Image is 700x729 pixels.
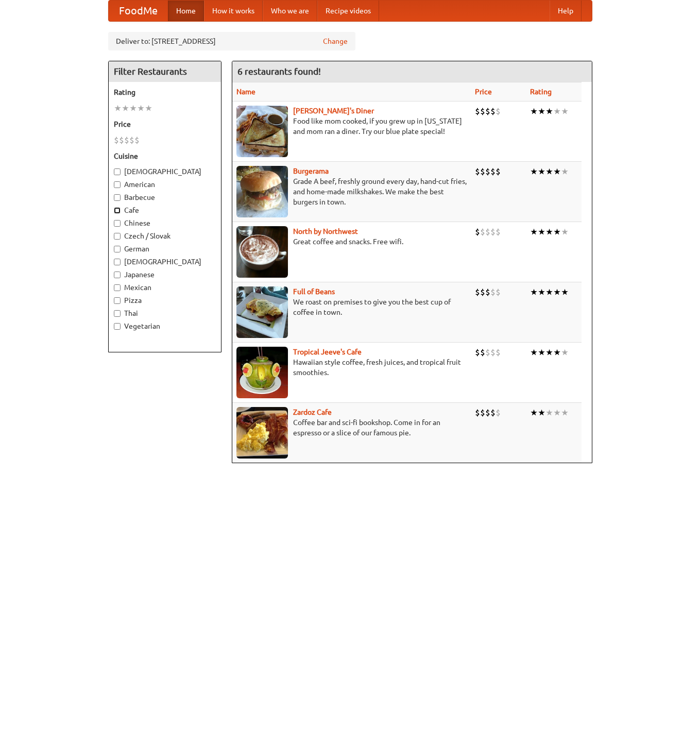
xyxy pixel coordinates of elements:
[323,36,348,46] a: Change
[485,166,490,177] li: $
[545,226,553,238] li: ★
[114,259,121,265] input: [DEMOGRAPHIC_DATA]
[490,286,496,298] li: $
[168,1,204,21] a: Home
[236,417,467,438] p: Coffee bar and sci-fi bookshop. Come in for an espresso or a slice of our famous pie.
[480,226,485,238] li: $
[114,323,121,330] input: Vegetarian
[236,286,288,338] img: beans.jpg
[496,106,501,117] li: $
[553,226,561,238] li: ★
[480,166,485,177] li: $
[530,226,538,238] li: ★
[293,107,374,115] a: [PERSON_NAME]'s Diner
[129,134,134,146] li: $
[236,236,467,247] p: Great coffee and snacks. Free wifi.
[561,226,569,238] li: ★
[530,286,538,298] li: ★
[114,207,121,214] input: Cafe
[263,1,317,21] a: Who we are
[129,103,137,114] li: ★
[530,106,538,117] li: ★
[480,347,485,358] li: $
[109,1,168,21] a: FoodMe
[530,166,538,177] li: ★
[317,1,379,21] a: Recipe videos
[475,347,480,358] li: $
[530,88,552,96] a: Rating
[114,233,121,240] input: Czech / Slovak
[108,32,355,50] div: Deliver to: [STREET_ADDRESS]
[122,103,129,114] li: ★
[490,106,496,117] li: $
[475,88,492,96] a: Price
[114,103,122,114] li: ★
[475,286,480,298] li: $
[480,407,485,418] li: $
[561,407,569,418] li: ★
[485,226,490,238] li: $
[490,347,496,358] li: $
[475,226,480,238] li: $
[480,106,485,117] li: $
[293,287,335,296] a: Full of Beans
[480,286,485,298] li: $
[236,407,288,459] img: zardoz.jpg
[550,1,582,21] a: Help
[114,166,216,177] label: [DEMOGRAPHIC_DATA]
[236,226,288,278] img: north.jpg
[114,308,216,318] label: Thai
[545,166,553,177] li: ★
[545,286,553,298] li: ★
[538,347,545,358] li: ★
[114,297,121,304] input: Pizza
[561,286,569,298] li: ★
[119,134,124,146] li: $
[114,119,216,129] h5: Price
[236,347,288,398] img: jeeves.jpg
[538,226,545,238] li: ★
[237,66,321,76] ng-pluralize: 6 restaurants found!
[114,181,121,188] input: American
[204,1,263,21] a: How it works
[561,347,569,358] li: ★
[553,286,561,298] li: ★
[496,407,501,418] li: $
[114,151,216,161] h5: Cuisine
[236,357,467,378] p: Hawaiian style coffee, fresh juices, and tropical fruit smoothies.
[236,116,467,137] p: Food like mom cooked, if you grew up in [US_STATE] and mom ran a diner. Try our blue plate special!
[545,347,553,358] li: ★
[545,407,553,418] li: ★
[530,407,538,418] li: ★
[114,231,216,241] label: Czech / Slovak
[114,168,121,175] input: [DEMOGRAPHIC_DATA]
[114,272,121,278] input: Japanese
[114,134,119,146] li: $
[496,166,501,177] li: $
[475,166,480,177] li: $
[490,226,496,238] li: $
[485,286,490,298] li: $
[114,192,216,202] label: Barbecue
[553,106,561,117] li: ★
[114,310,121,317] input: Thai
[114,269,216,280] label: Japanese
[530,347,538,358] li: ★
[496,226,501,238] li: $
[114,205,216,215] label: Cafe
[236,106,288,157] img: sallys.jpg
[137,103,145,114] li: ★
[538,106,545,117] li: ★
[293,227,358,235] a: North by Northwest
[553,166,561,177] li: ★
[114,282,216,293] label: Mexican
[114,244,216,254] label: German
[496,286,501,298] li: $
[485,106,490,117] li: $
[293,408,332,416] a: Zardoz Cafe
[490,407,496,418] li: $
[475,106,480,117] li: $
[293,167,329,175] a: Burgerama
